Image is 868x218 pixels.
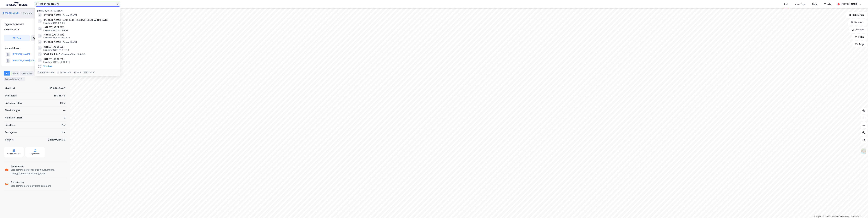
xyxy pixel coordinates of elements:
[853,203,868,218] div: Kontrollprogram for chat
[783,2,788,6] div: Kart
[61,53,85,55] span: Eiendom • 5001-23-1-0-0
[852,34,867,40] button: Filter
[5,101,22,105] div: Bruksareal (BRA)
[5,138,14,142] div: Tinglyst
[60,101,65,105] div: 91 ㎡
[62,41,77,43] span: Person • [DATE]
[11,168,65,175] div: Eiendommen er et registrert kulturminne. Tilleggsrestriksjoner kan gjelde.
[4,28,19,31] div: Flakstad, 18/4
[64,116,65,120] div: 0
[39,2,117,6] input: Søk på adresse, matrikkel, gårdeiere, leietakere eller personer
[62,41,63,43] span: •
[43,18,117,22] span: [PERSON_NAME] vei 16, 1344, HASLUM, [GEOGRAPHIC_DATA]
[846,12,867,18] button: Bokmerker
[5,123,15,127] div: Punktleie
[43,52,60,56] span: 5001-23-1-0-0
[43,22,66,24] span: Eiendom • 3201-3-1-0-0
[35,71,46,76] div: Datasett
[5,131,17,134] div: Festegrunn
[37,71,46,74] div: Ctrl + k
[823,215,838,218] a: OpenStreetMap
[62,123,65,127] div: Nei
[853,41,867,47] button: Tags
[62,131,65,134] div: Nei
[7,153,20,155] div: Kommunekart
[48,87,65,90] div: 1859-18-4-0-0
[43,29,68,32] span: Eiendom • 3205-81-63-0-0
[5,94,17,98] div: Tomteareal
[43,61,70,63] span: Eiendom • 5001-415-85-0-0
[43,33,117,37] span: [STREET_ADDRESS]
[5,2,28,6] img: logo.a4113a55bc3d86da70a041830d287a7e.svg
[62,14,63,16] span: •
[23,11,33,15] div: Eiendom
[63,71,71,74] div: markere
[4,46,66,50] div: Hjemmelshaver
[61,53,62,55] span: •
[861,148,867,154] img: Z
[83,71,88,74] div: esc
[4,71,10,76] div: Info
[62,14,77,16] span: Person • [DATE]
[63,109,65,112] div: —
[11,164,65,168] div: Kulturminne
[824,2,833,6] div: Verktøy
[43,65,52,68] button: Vis flere
[4,22,25,27] div: Ingen adresse
[4,35,30,41] button: Tag
[849,27,867,33] button: Analyse
[4,77,25,81] div: Transaksjoner
[35,7,120,13] div: [PERSON_NAME] søk (100)
[43,45,117,49] span: [STREET_ADDRESS]
[43,13,61,17] span: [PERSON_NAME]
[88,71,95,74] div: avbryt
[43,37,70,39] span: Eiendom • 3205-81-947-0-0
[43,40,61,44] span: [PERSON_NAME]
[11,180,51,184] div: Delt eieskap
[5,87,15,90] div: Matrikkel
[43,57,117,61] span: [STREET_ADDRESS]
[30,153,40,155] div: Miljøstatus
[11,71,19,76] div: Eiere
[77,71,81,74] div: velg
[46,71,54,74] div: nytt søk
[43,26,117,29] span: [STREET_ADDRESS]
[2,12,20,15] button: [PERSON_NAME]
[841,2,858,6] div: [PERSON_NAME]
[54,94,65,98] div: 160 657 ㎡
[48,138,65,142] div: [PERSON_NAME]
[5,116,22,120] div: Antall leietakere
[20,71,33,76] div: Leietakere
[43,49,69,51] span: Eiendom • 3909-1113-1-0-0
[5,109,20,112] div: Eiendomstype
[814,215,822,218] a: Mapbox
[20,77,23,80] div: 3
[11,184,51,188] div: Eiendommen er eid av flere gårdeiere
[853,203,868,218] iframe: Chat Widget
[839,215,854,218] a: Improve this map
[848,19,867,25] button: Datasett
[794,2,805,6] div: Mine Tags
[812,2,818,6] div: Bolig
